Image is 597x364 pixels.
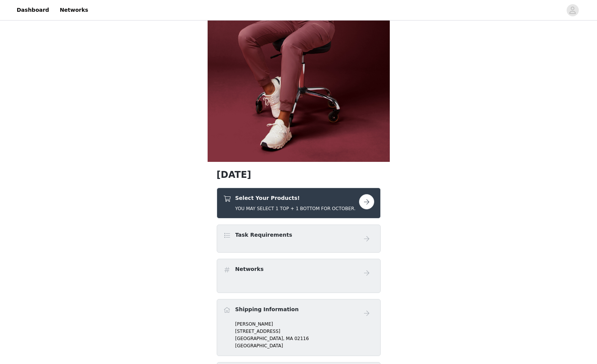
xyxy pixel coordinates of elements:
p: [STREET_ADDRESS] [235,328,374,335]
h1: [DATE] [217,168,381,182]
div: Shipping Information [217,299,381,356]
a: Networks [55,2,93,19]
span: 02116 [295,336,309,341]
span: [GEOGRAPHIC_DATA], [235,336,285,341]
a: Dashboard [12,2,54,19]
p: [PERSON_NAME] [235,321,374,328]
div: Networks [217,259,381,293]
div: avatar [569,4,576,16]
span: MA [286,336,293,341]
h4: Shipping Information [235,305,299,313]
h4: Networks [235,265,264,273]
h4: Task Requirements [235,231,292,239]
p: [GEOGRAPHIC_DATA] [235,342,374,349]
div: Select Your Products! [217,188,381,218]
h5: YOU MAY SELECT 1 TOP + 1 BOTTOM FOR OCTOBER. [235,205,356,212]
div: Task Requirements [217,225,381,253]
h4: Select Your Products! [235,194,356,202]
